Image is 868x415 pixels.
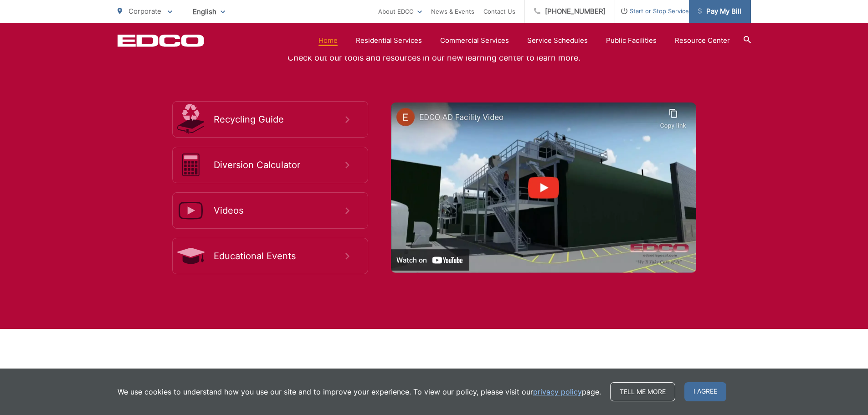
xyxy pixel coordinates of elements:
[533,386,582,397] a: privacy policy
[128,7,161,15] span: Corporate
[118,386,601,397] p: We use cookies to understand how you use our site and to improve your experience. To view our pol...
[214,205,345,216] span: Videos
[483,6,515,17] a: Contact Us
[172,101,368,138] a: Recycling Guide
[118,34,204,47] a: EDCD logo. Return to the homepage.
[214,159,345,170] span: Diversion Calculator
[118,51,751,65] p: Check out our tools and resources in our new learning center to learn more.
[698,6,741,17] span: Pay My Bill
[318,35,338,46] a: Home
[527,35,588,46] a: Service Schedules
[684,382,726,401] span: I agree
[356,35,422,46] a: Residential Services
[675,35,730,46] a: Resource Center
[172,192,368,229] a: Videos
[214,251,345,261] span: Educational Events
[214,114,345,125] span: Recycling Guide
[172,238,368,274] a: Educational Events
[172,147,368,183] a: Diversion Calculator
[610,382,675,401] a: Tell me more
[378,6,422,17] a: About EDCO
[606,35,657,46] a: Public Facilities
[186,4,232,20] span: English
[431,6,474,17] a: News & Events
[440,35,509,46] a: Commercial Services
